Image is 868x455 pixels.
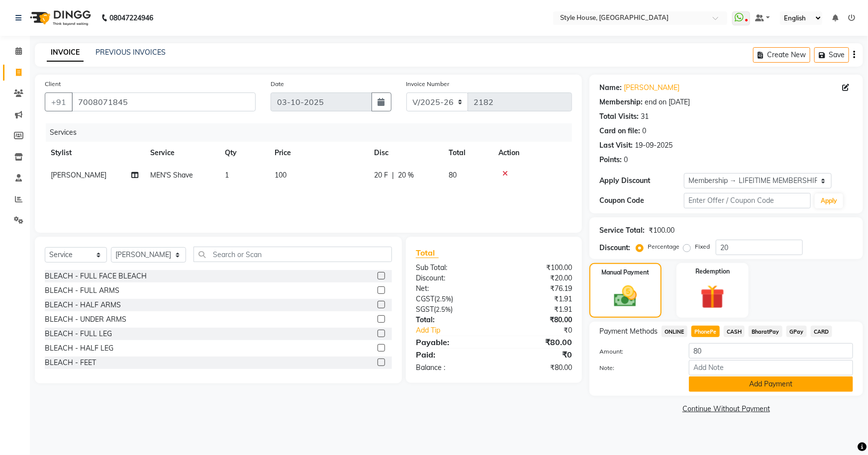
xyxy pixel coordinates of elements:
button: Save [814,47,849,63]
input: Search by Name/Mobile/Email/Code [72,92,256,111]
label: Fixed [695,242,710,251]
div: Net: [408,283,494,294]
input: Search or Scan [193,247,392,262]
th: Service [144,142,219,164]
div: Discount: [408,273,494,283]
div: 19-09-2025 [635,140,673,151]
div: Sub Total: [408,263,494,273]
div: 0 [642,126,646,136]
div: Total: [408,315,494,325]
label: Client [45,80,61,89]
th: Disc [368,142,443,164]
div: Apply Discount [599,176,684,186]
div: Service Total: [599,225,645,236]
button: +91 [45,92,73,111]
div: 0 [624,155,628,165]
div: ₹76.19 [494,283,579,294]
div: ₹100.00 [649,225,675,236]
button: Add Payment [689,376,853,392]
a: Continue Without Payment [591,404,861,414]
label: Invoice Number [406,80,450,89]
span: 1 [225,171,229,180]
span: GPay [786,326,807,337]
div: BLEACH - FULL LEG [45,329,112,339]
div: ₹80.00 [494,315,579,325]
div: ₹20.00 [494,273,579,283]
div: BLEACH - UNDER ARMS [45,314,126,325]
div: Coupon Code [599,195,684,206]
button: Apply [815,193,843,208]
span: SGST [416,305,434,314]
div: Paid: [408,349,494,361]
label: Redemption [695,267,730,276]
div: ( ) [408,304,494,315]
div: BLEACH - FULL ARMS [45,285,119,296]
a: [PERSON_NAME] [624,83,679,93]
img: _gift.svg [693,282,732,312]
div: ( ) [408,294,494,304]
label: Note: [592,364,681,372]
div: Points: [599,155,622,165]
span: MEN'S Shave [150,171,193,180]
span: 2.5% [436,305,451,313]
span: 100 [275,171,287,180]
th: Total [443,142,492,164]
th: Price [269,142,368,164]
label: Manual Payment [601,268,649,277]
span: CARD [811,326,832,337]
div: BLEACH - HALF LEG [45,343,113,354]
span: 80 [449,171,457,180]
div: BLEACH - FULL FACE BLEACH [45,271,147,281]
span: Total [416,248,439,258]
span: CASH [724,326,745,337]
label: Date [271,80,284,89]
input: Add Note [689,360,853,375]
div: 31 [641,111,649,122]
div: end on [DATE] [645,97,690,107]
div: Name: [599,83,622,93]
th: Stylist [45,142,144,164]
div: ₹100.00 [494,263,579,273]
span: 20 % [398,170,414,181]
span: CGST [416,294,434,303]
div: ₹80.00 [494,336,579,348]
img: logo [25,4,94,32]
span: | [392,170,394,181]
span: ONLINE [662,326,687,337]
div: BLEACH - HALF ARMS [45,300,121,310]
div: Card on file: [599,126,640,136]
input: Enter Offer / Coupon Code [684,193,811,208]
div: ₹0 [494,349,579,361]
th: Qty [219,142,269,164]
button: Create New [753,47,810,63]
div: ₹0 [508,325,579,336]
span: PhonePe [691,326,720,337]
div: ₹1.91 [494,294,579,304]
label: Amount: [592,347,681,356]
span: 2.5% [436,295,451,303]
div: BLEACH - FEET [45,358,96,368]
b: 08047224946 [109,4,153,32]
span: BharatPay [749,326,782,337]
img: _cash.svg [607,283,645,310]
input: Amount [689,343,853,359]
span: [PERSON_NAME] [51,171,106,180]
div: Last Visit: [599,140,633,151]
a: Add Tip [408,325,508,336]
a: PREVIOUS INVOICES [96,48,166,57]
div: Membership: [599,97,643,107]
div: Balance : [408,363,494,373]
th: Action [492,142,572,164]
div: Payable: [408,336,494,348]
span: Payment Methods [599,326,658,337]
div: Services [46,123,579,142]
div: ₹1.91 [494,304,579,315]
a: INVOICE [47,44,84,62]
div: Discount: [599,243,630,253]
div: Total Visits: [599,111,639,122]
label: Percentage [648,242,679,251]
div: ₹80.00 [494,363,579,373]
span: 20 F [374,170,388,181]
